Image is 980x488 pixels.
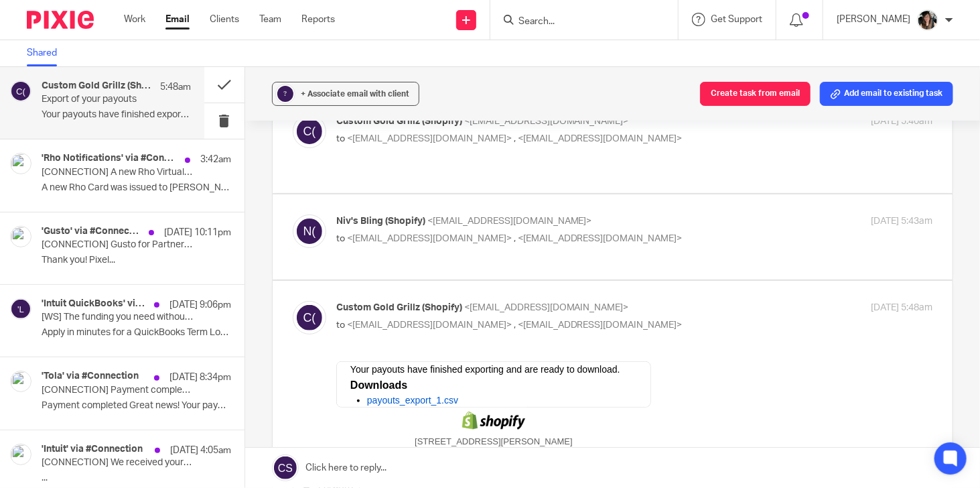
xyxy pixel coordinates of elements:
[42,255,231,266] p: Thank you! Pixel...
[820,82,953,106] button: Add email to existing task
[42,298,147,310] h4: 'Intuit QuickBooks' via Wendyskin LLC
[42,182,231,194] p: A new Rho Card was issued to [PERSON_NAME] for...
[700,82,811,106] button: Create task from email
[165,13,190,26] a: Email
[42,371,139,382] h4: 'Tola' via #Connection
[42,400,231,412] p: Payment completed Great news! Your payment to...
[42,167,193,178] p: [CONNECTION] A new Rho Virtual Card Created
[277,86,293,102] div: ?
[514,234,516,243] span: ,
[42,473,231,484] p: ...
[871,301,932,315] p: [DATE] 5:48am
[164,226,231,239] p: [DATE] 10:11pm
[711,15,762,24] span: Get Support
[336,234,345,243] span: to
[347,134,512,143] span: <[EMAIL_ADDRESS][DOMAIN_NAME]>
[210,13,239,26] a: Clients
[871,115,932,129] p: [DATE] 5:40am
[42,109,191,121] p: Your payouts have finished exporting and are...
[42,153,178,164] h4: 'Rho Notifications' via #Connection
[293,215,326,248] img: svg%3E
[27,11,94,29] img: Pixie
[259,13,281,26] a: Team
[336,134,345,143] span: to
[336,320,345,330] span: to
[200,153,231,166] p: 3:42am
[124,13,145,26] a: Work
[464,303,629,312] span: <[EMAIL_ADDRESS][DOMAIN_NAME]>
[10,371,31,392] img: %3E %3Ctext x='21' fill='%23ffffff' font-family='aktiv-grotesk,-apple-system,BlinkMacSystemFont,S...
[518,234,683,243] span: <[EMAIL_ADDRESS][DOMAIN_NAME]>
[917,9,938,31] img: IMG_2906.JPEG
[27,40,67,66] a: Shared
[293,301,326,334] img: svg%3E
[514,134,516,143] span: ,
[14,16,301,32] h4: Downloads
[336,117,462,126] span: Custom Gold Grillz (Shopify)
[347,234,512,243] span: <[EMAIL_ADDRESS][DOMAIN_NAME]>
[10,80,31,102] img: svg%3E
[10,298,31,320] img: svg%3E
[514,320,516,330] span: ,
[336,303,462,312] span: Custom Gold Grillz (Shopify)
[10,226,31,247] img: %3E %3Ctext x='21' fill='%23ffffff' font-family='aktiv-grotesk,-apple-system,BlinkMacSystemFont,S...
[347,320,512,330] span: <[EMAIL_ADDRESS][DOMAIN_NAME]>
[160,80,191,94] p: 5:48am
[42,226,142,237] h4: 'Gusto' via #Connection
[42,457,193,469] p: [CONNECTION] We received your Intuit subscription payment!
[427,217,592,226] span: <[EMAIL_ADDRESS][DOMAIN_NAME]>
[42,80,153,92] h4: Custom Gold Grillz (Shopify), Niv's Bling (Shopify)
[42,385,193,396] p: [CONNECTION] Payment completed
[169,371,231,384] p: [DATE] 8:34pm
[10,444,31,465] img: %3E %3Ctext x='21' fill='%23ffffff' font-family='aktiv-grotesk,-apple-system,BlinkMacSystemFont,S...
[301,90,409,98] span: + Associate email with client
[336,217,425,226] span: Niv's Bling (Shopify)
[42,94,161,105] p: Export of your payouts
[517,16,638,28] input: Search
[871,215,932,229] p: [DATE] 5:43am
[464,117,629,126] span: <[EMAIL_ADDRESS][DOMAIN_NAME]>
[170,444,231,457] p: [DATE] 4:05am
[837,13,910,26] p: [PERSON_NAME]
[293,115,326,148] img: svg%3E
[169,298,231,312] p: [DATE] 9:06pm
[14,1,301,15] p: Your payouts have finished exporting and are ready to download.
[42,444,143,455] h4: 'Intuit' via #Connection
[42,327,231,339] p: Apply in minutes for a QuickBooks Term Loan of...
[301,13,335,26] a: Reports
[10,153,31,174] img: %3E %3Ctext x='21' fill='%23ffffff' font-family='aktiv-grotesk,-apple-system,BlinkMacSystemFont,S...
[518,320,683,330] span: <[EMAIL_ADDRESS][DOMAIN_NAME]>
[272,82,419,106] button: ? + Associate email with client
[518,134,683,143] span: <[EMAIL_ADDRESS][DOMAIN_NAME]>
[42,312,193,323] p: [WS] The funding you need without the wait
[31,34,122,44] a: payouts_export_1.csv
[121,46,194,74] img: Shopify Logo
[42,239,193,251] p: [CONNECTION] Gusto for Partners: [DATE] revenue share details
